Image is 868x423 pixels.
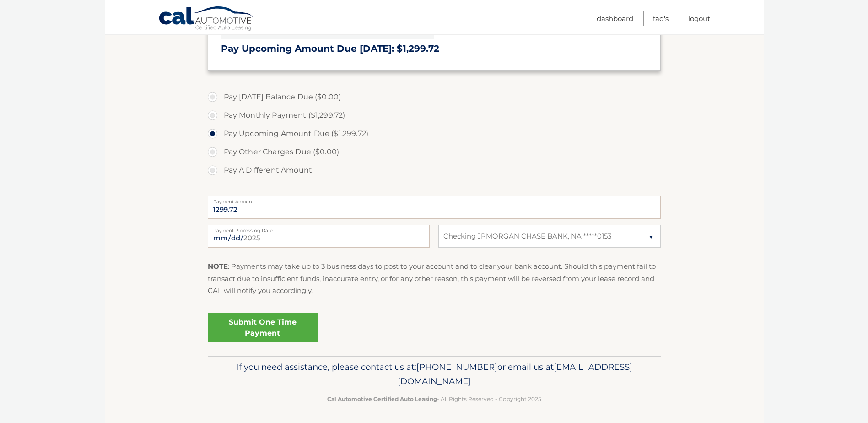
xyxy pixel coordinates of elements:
label: Pay [DATE] Balance Due ($0.00) [208,88,661,106]
label: Pay Other Charges Due ($0.00) [208,143,661,161]
strong: NOTE [208,262,228,271]
p: - All Rights Reserved - Copyright 2025 [214,394,655,404]
a: Dashboard [597,11,633,26]
strong: Cal Automotive Certified Auto Leasing [327,396,437,402]
a: Submit One Time Payment [208,313,318,342]
p: If you need assistance, please contact us at: or email us at [214,360,655,389]
a: FAQ's [653,11,669,26]
input: Payment Amount [208,196,661,219]
a: Logout [688,11,710,26]
h3: Pay Upcoming Amount Due [DATE]: $1,299.72 [221,43,647,54]
input: Payment Date [208,225,430,248]
a: Cal Automotive [158,6,254,33]
label: Payment Amount [208,196,661,203]
label: Pay A Different Amount [208,161,661,179]
span: [PHONE_NUMBER] [416,362,497,372]
label: Pay Upcoming Amount Due ($1,299.72) [208,125,661,143]
label: Pay Monthly Payment ($1,299.72) [208,106,661,125]
label: Payment Processing Date [208,225,430,232]
p: : Payments may take up to 3 business days to post to your account and to clear your bank account.... [208,260,661,297]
